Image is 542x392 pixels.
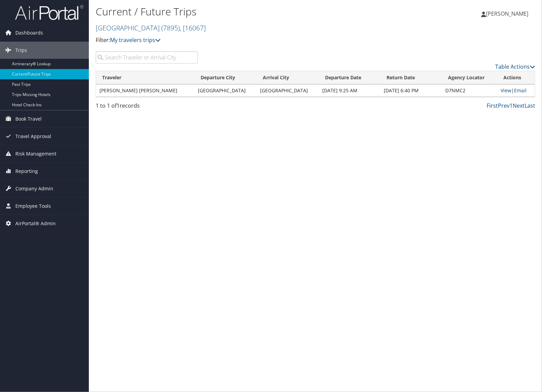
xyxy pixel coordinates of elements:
[15,4,83,21] img: airportal-logo.png
[257,84,319,97] td: [GEOGRAPHIC_DATA]
[96,4,389,19] h1: Current / Future Trips
[498,102,510,109] a: Prev
[194,84,257,97] td: [GEOGRAPHIC_DATA]
[510,102,513,109] a: 1
[15,163,38,180] span: Reporting
[257,71,319,84] th: Arrival City: activate to sort column ascending
[380,84,442,97] td: [DATE] 6:40 PM
[498,84,535,97] td: |
[96,71,194,84] th: Traveler: activate to sort column ascending
[486,10,528,17] span: [PERSON_NAME]
[501,87,512,94] a: View
[110,36,161,44] a: My travelers trips
[319,84,380,97] td: [DATE] 9:25 AM
[380,71,442,84] th: Return Date: activate to sort column ascending
[514,87,527,94] a: Email
[15,180,53,197] span: Company Admin
[442,84,498,97] td: D7NMC2
[481,3,535,24] a: [PERSON_NAME]
[96,51,198,64] input: Search Traveler or Arrival City
[117,102,120,109] span: 1
[180,23,206,32] span: , [ 16067 ]
[194,71,257,84] th: Departure City: activate to sort column ascending
[15,215,56,232] span: AirPortal® Admin
[15,198,51,215] span: Employee Tools
[96,23,206,32] a: [GEOGRAPHIC_DATA]
[15,128,51,145] span: Travel Approval
[15,110,42,127] span: Book Travel
[96,36,389,45] p: Filter:
[96,102,198,113] div: 1 to 1 of records
[319,71,380,84] th: Departure Date: activate to sort column descending
[15,42,27,59] span: Trips
[161,23,180,32] span: ( 7895 )
[487,102,498,109] a: First
[525,102,535,109] a: Last
[15,24,43,41] span: Dashboards
[495,63,535,70] a: Table Actions
[513,102,525,109] a: Next
[498,71,535,84] th: Actions
[96,84,194,97] td: [PERSON_NAME] [PERSON_NAME]
[15,145,56,162] span: Risk Management
[442,71,498,84] th: Agency Locator: activate to sort column ascending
